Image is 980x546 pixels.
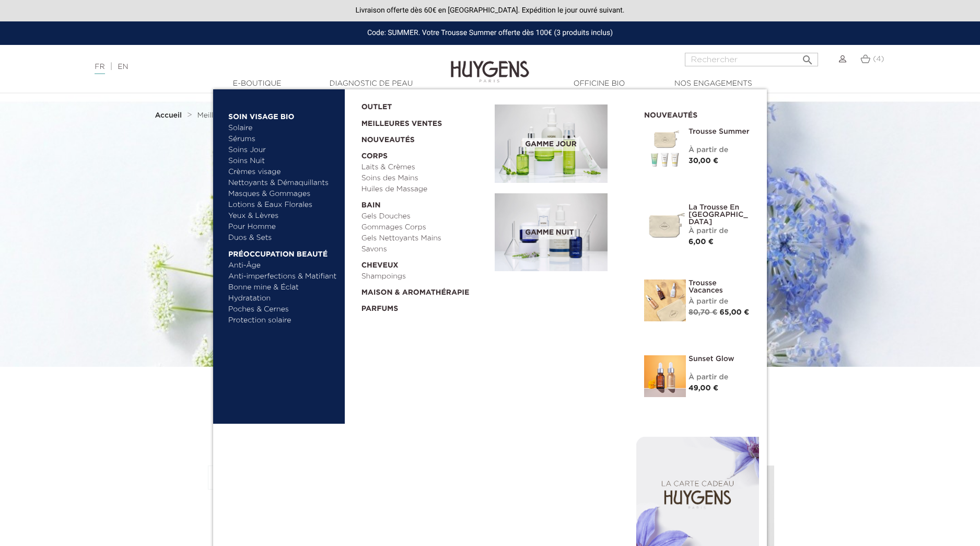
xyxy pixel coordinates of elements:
a: Poches & Cernes [228,304,337,315]
span: Gamme jour [522,138,579,151]
a: Gels Nettoyants Mains [361,233,488,244]
a: Soin Visage Bio [228,106,337,123]
a: Nos engagements [661,78,765,89]
a: Accueil [155,111,184,120]
a: Sérums [228,134,337,145]
a: Masques & Gommages [228,189,337,200]
div: À partir de [689,372,751,383]
span: 49,00 € [689,385,718,392]
a: Lotions & Eaux Florales [228,200,337,211]
span: Gamme nuit [522,226,576,239]
a: Trousse Summer [689,128,751,135]
a: Solaire [228,123,337,134]
span: Meilleures Ventes [197,112,260,119]
a: Nouveautés [361,130,488,146]
strong: Accueil [155,112,182,119]
a: Nettoyants & Démaquillants [228,178,337,189]
a: Duos & Sets [228,233,337,243]
a: Laits & Crèmes [361,162,488,173]
a: Gamme nuit [495,193,628,272]
a: OUTLET [361,97,479,113]
a: Maison & Aromathérapie [361,282,488,298]
a: Huiles de Massage [361,184,488,195]
span: 80,70 € [689,309,717,316]
a: Officine Bio [547,78,651,89]
a: Savons [361,244,488,255]
a: E-Boutique [205,78,309,89]
button:  [798,50,817,64]
div: À partir de [689,145,751,156]
a: Soins Nuit [228,156,328,167]
a: Sunset Glow [689,355,751,363]
div: À partir de [689,296,751,307]
i:  [801,51,814,63]
a: Gels Douches [361,211,488,222]
a: Anti-Âge [228,260,337,271]
a: Parfums [361,298,488,315]
div: À partir de [689,226,751,237]
a: Meilleures Ventes [361,113,479,130]
a: Trousse Vacances [689,280,751,294]
div: | [89,61,400,73]
a: Corps [361,146,488,162]
a: Diagnostic de peau [319,78,423,89]
a: FR [95,63,104,74]
span: 30,00 € [689,157,718,165]
a: Bain [361,195,488,211]
a: (4) [860,55,884,63]
a: Soins des Mains [361,173,488,184]
h2: Nouveautés [644,108,751,120]
img: routine_jour_banner.jpg [495,104,608,183]
span: 6,00 € [689,238,714,246]
a: Bonne mine & Éclat [228,282,337,293]
a: Crèmes visage [228,167,337,178]
a: EN [118,63,128,71]
a: Anti-imperfections & Matifiant [228,271,337,282]
a: Soins Jour [228,145,337,156]
a: Préoccupation beauté [228,243,337,260]
img: Huygens [451,44,529,84]
a: Hydratation [228,293,337,304]
span: (4) [873,55,884,63]
a: Cheveux [361,255,488,271]
img: Trousse Summer [644,128,686,170]
button: Pertinence [208,466,337,490]
img: La Trousse vacances [644,280,686,321]
a: Gamme jour [495,104,628,183]
span: 65,00 € [720,309,750,316]
a: Shampoings [361,271,488,282]
a: Meilleures Ventes [197,111,260,120]
input: Rechercher [685,53,818,66]
img: routine_nuit_banner.jpg [495,193,608,272]
a: Pour Homme [228,222,337,233]
a: La Trousse en [GEOGRAPHIC_DATA] [689,204,751,226]
img: La Trousse en Coton [644,204,686,246]
a: Gommages Corps [361,222,488,233]
a: Protection solaire [228,315,337,326]
img: Sunset glow- un teint éclatant [644,355,686,397]
a: Yeux & Lèvres [228,211,337,222]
